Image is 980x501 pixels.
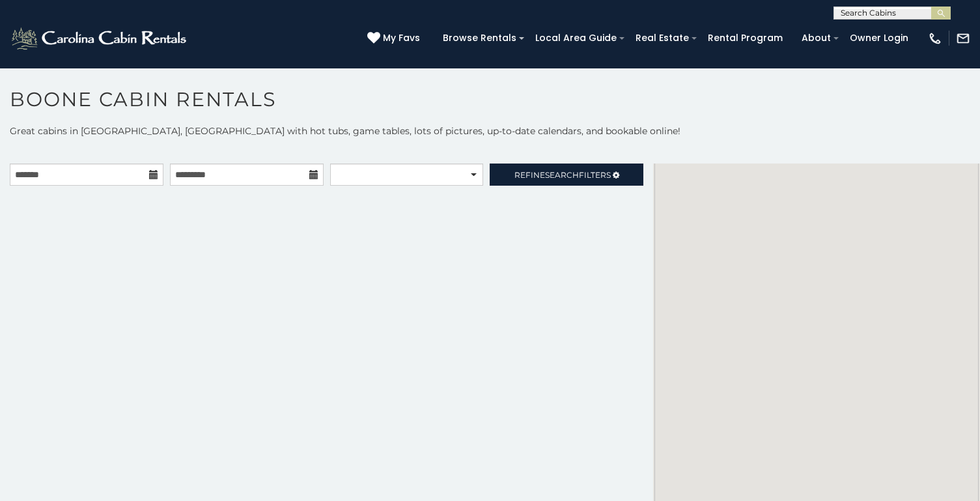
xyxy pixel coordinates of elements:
[514,170,611,180] span: Refine Filters
[367,31,423,46] a: My Favs
[529,28,623,48] a: Local Area Guide
[436,28,523,48] a: Browse Rentals
[545,170,579,180] span: Search
[383,31,420,45] span: My Favs
[490,164,643,186] a: RefineSearchFilters
[928,31,942,46] img: phone-regular-white.png
[956,31,970,46] img: mail-regular-white.png
[629,28,695,48] a: Real Estate
[843,28,915,48] a: Owner Login
[701,28,789,48] a: Rental Program
[795,28,837,48] a: About
[10,25,190,51] img: White-1-2.png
